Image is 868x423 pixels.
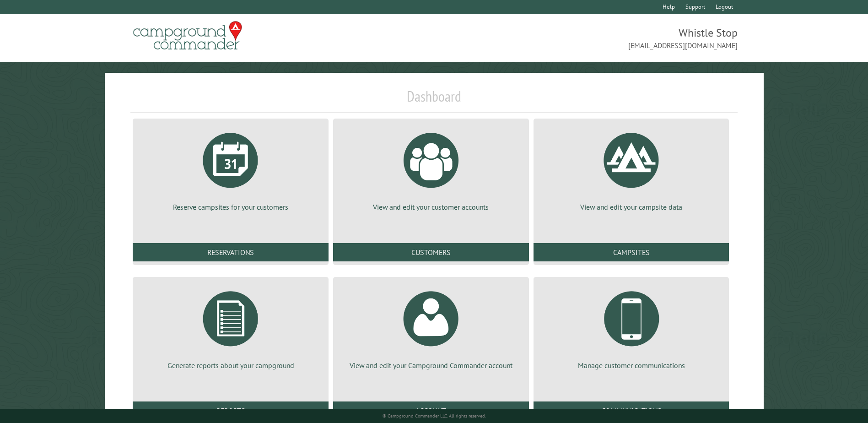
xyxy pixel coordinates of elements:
[545,126,718,212] a: View and edit your campsite data
[133,401,329,420] a: Reports
[344,360,518,370] p: View and edit your Campground Commander account
[545,202,718,212] p: View and edit your campsite data
[144,126,318,212] a: Reserve campsites for your customers
[344,202,518,212] p: View and edit your customer accounts
[133,243,329,261] a: Reservations
[383,413,486,419] small: © Campground Commander LLC. All rights reserved.
[130,87,737,113] h1: Dashboard
[545,360,718,370] p: Manage customer communications
[130,18,245,54] img: Campground Commander
[333,401,529,420] a: Account
[144,284,318,370] a: Generate reports about your campground
[534,243,729,261] a: Campsites
[144,360,318,370] p: Generate reports about your campground
[344,284,518,370] a: View and edit your Campground Commander account
[534,401,729,420] a: Communications
[144,202,318,212] p: Reserve campsites for your customers
[434,25,738,51] span: Whistle Stop [EMAIL_ADDRESS][DOMAIN_NAME]
[344,126,518,212] a: View and edit your customer accounts
[545,284,718,370] a: Manage customer communications
[333,243,529,261] a: Customers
